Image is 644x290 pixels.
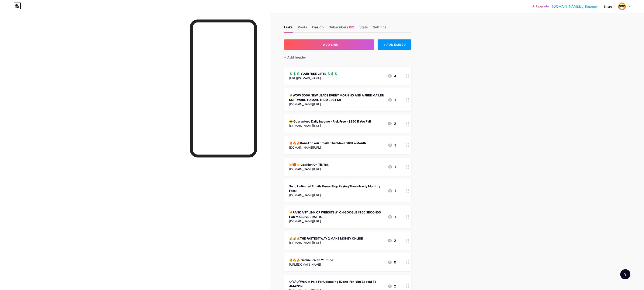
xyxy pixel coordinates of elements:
div: 💥🔴⭐️ Get Rich On Tik Tok [289,162,329,167]
div: 🔥🔥🔥Done For You Emails That Make $10K a Month [289,141,366,145]
div: [URL][DOMAIN_NAME] [289,262,333,267]
div: 1 [388,214,396,219]
a: [DOMAIN_NAME]/gr8money [552,4,598,9]
div: 1 [388,188,396,193]
div: [URL][DOMAIN_NAME] [289,76,338,80]
div: 🔥WOW 5000 NEW LEADS EVERY MORNING AND A FREE MAILER SOFTWARE TO MAIL THEM JUST $9 [289,93,384,102]
div: 🔥RANK ANY LINK OR WEBSITE #1 ON GOOGLE IN 60 SECONDS FOR MASSIVE TRAFFIC [289,210,384,219]
span: NEW [350,26,354,28]
div: 2 [387,238,396,243]
button: + ADD LINK [284,39,374,50]
div: 💰💰💰THE FASTEST WAY 2 MAKE MONEY ONLINE [289,236,363,241]
div: 🔥🔥🔥 Get Rich With Youtube [289,258,333,262]
div: Send Unlimited Emails Free - Stop Paying Those Nasty Monthly Fees! [289,184,384,193]
div: Settings [373,25,387,32]
div: [DOMAIN_NAME][URL] [289,167,329,171]
div: + Add header [284,55,306,60]
div: ✔️✔️✔️We Get Paid For Uploading [Done-For-You Books] To AMAZON! [289,279,384,288]
div: 💲💲💲 YOUR FREE GIFTS 💲💲💲 [289,71,338,76]
a: Upgrade [533,5,549,8]
div: + ADD EMBED [378,39,411,50]
div: 4 [387,73,396,78]
img: gr8money [618,2,626,10]
div: [DOMAIN_NAME][URL] [289,193,384,197]
div: [DOMAIN_NAME][URL] [289,124,371,128]
div: [DOMAIN_NAME][URL] [289,219,384,223]
div: 😎 Guaranteed Daily Income - Risk Free - $250 If You Fail [289,119,371,124]
span: + ADD LINK [320,43,338,46]
div: [DOMAIN_NAME][URL] [289,145,366,150]
div: 2 [387,284,396,289]
div: [DOMAIN_NAME][URL] [289,102,384,106]
div: 2 [387,121,396,126]
div: [DOMAIN_NAME][URL] [289,241,363,245]
div: Stats [359,25,368,32]
div: Subscribers [329,25,354,32]
div: 1 [388,164,396,169]
div: Posts [298,25,307,32]
div: 0 [387,260,396,265]
div: Share [604,4,612,9]
div: Design [312,25,324,32]
div: 1 [388,97,396,102]
div: Links [284,25,293,32]
div: 1 [388,143,396,148]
